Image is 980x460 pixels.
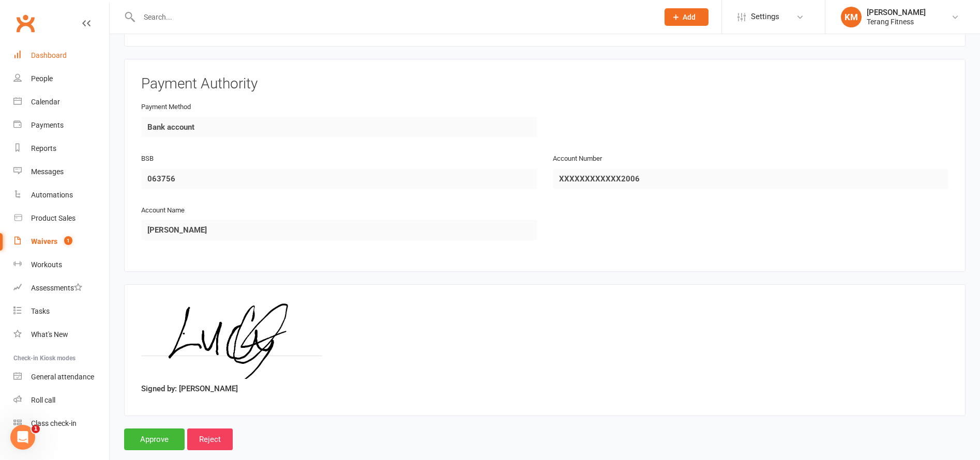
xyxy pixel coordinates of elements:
a: Roll call [13,389,109,412]
a: Waivers 1 [13,230,109,253]
a: What's New [13,323,109,346]
div: Waivers [31,237,57,246]
a: Dashboard [13,44,109,67]
div: Product Sales [31,214,76,222]
a: Clubworx [12,10,38,36]
span: 1 [64,236,72,245]
div: [PERSON_NAME] [867,8,926,17]
a: Tasks [13,300,109,323]
div: Automations [31,191,73,199]
div: Tasks [31,307,50,315]
div: Roll call [31,396,55,404]
button: Add [665,8,708,26]
span: 1 [32,425,40,433]
a: Calendar [13,90,109,114]
span: Settings [751,5,779,28]
a: Automations [13,183,109,207]
input: Approve [124,428,185,450]
div: Assessments [31,284,82,292]
img: image1754974879.png [141,301,323,379]
a: General attendance kiosk mode [13,365,109,389]
a: Reports [13,137,109,160]
div: Class check-in [31,419,77,427]
label: Signed by: [PERSON_NAME] [141,382,238,395]
a: Product Sales [13,207,109,230]
label: Account Number [553,154,602,164]
div: Reports [31,144,56,152]
input: Search... [136,10,651,24]
div: Messages [31,167,64,176]
div: General attendance [31,373,94,381]
a: Assessments [13,277,109,300]
label: BSB [141,154,154,164]
div: Terang Fitness [867,17,926,26]
div: Dashboard [31,51,67,59]
h3: Payment Authority [141,76,948,92]
a: Workouts [13,253,109,277]
span: Add [683,13,696,21]
div: What's New [31,330,68,339]
input: Reject [187,428,233,450]
a: Messages [13,160,109,183]
a: Class kiosk mode [13,412,109,435]
label: Account Name [141,205,185,216]
a: Payments [13,114,109,137]
div: People [31,74,53,83]
div: KM [841,7,862,27]
iframe: Intercom live chat [10,425,35,450]
div: Payments [31,121,64,129]
label: Payment Method [141,102,191,113]
div: Calendar [31,98,60,106]
div: Workouts [31,260,62,269]
a: People [13,67,109,90]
